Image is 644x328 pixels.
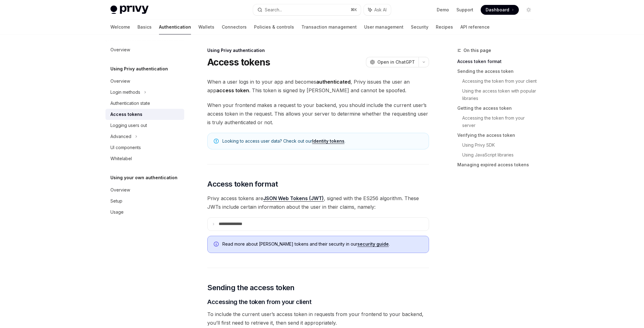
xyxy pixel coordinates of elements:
span: Dashboard [486,7,509,13]
div: UI components [110,144,141,151]
a: Access tokens [105,109,184,120]
button: Open in ChatGPT [366,57,419,67]
a: Logging users out [105,120,184,131]
span: Privy access tokens are , signed with the ES256 algorithm. These JWTs include certain information... [207,194,429,211]
span: Read more about [PERSON_NAME] tokens and their security in our . [222,241,423,247]
a: Demo [437,7,449,13]
a: Managing expired access tokens [457,160,539,170]
a: Overview [105,184,184,196]
span: Sending the access token [207,283,295,293]
a: Support [456,7,473,13]
div: Advanced [110,133,131,140]
a: Setup [105,196,184,207]
div: Logging users out [110,122,147,129]
a: Access token format [457,57,539,66]
div: Using Privy authentication [207,47,429,53]
span: When your frontend makes a request to your backend, you should include the current user’s access ... [207,101,429,127]
span: On this page [463,47,491,54]
div: Overview [110,77,130,85]
span: When a user logs in to your app and becomes , Privy issues the user an app . This token is signed... [207,77,429,95]
div: Setup [110,197,122,205]
a: Transaction management [301,20,357,34]
button: Toggle dark mode [524,5,534,15]
svg: Info [214,242,220,248]
a: Welcome [110,20,130,34]
div: Overview [110,186,130,194]
h5: Using Privy authentication [110,65,168,73]
div: Overview [110,46,130,53]
a: Using the access token with popular libraries [462,86,539,103]
a: Policies & controls [254,20,294,34]
a: Authentication [159,20,191,34]
img: light logo [110,6,149,14]
a: JSON Web Tokens (JWT) [263,195,324,202]
span: ⌘ K [351,7,357,12]
div: Whitelabel [110,155,132,162]
a: Basics [137,20,152,34]
div: Authentication state [110,100,150,107]
a: Connectors [222,20,247,34]
a: Recipes [436,20,453,34]
a: Usage [105,207,184,218]
div: Access tokens [110,111,142,118]
a: Accessing the token from your client [462,76,539,86]
div: Search... [265,6,282,14]
a: Identity tokens [312,138,344,144]
a: User management [364,20,403,34]
a: Verifying the access token [457,130,539,140]
a: Accessing the token from your server [462,113,539,130]
span: Open in ChatGPT [377,59,415,65]
svg: Note [214,139,219,144]
div: Login methods [110,89,140,96]
div: Usage [110,208,124,216]
h5: Using your own authentication [110,174,177,181]
button: Search...⌘K [253,4,361,15]
a: Using Privy SDK [462,140,539,150]
a: Sending the access token [457,66,539,76]
a: Dashboard [481,5,519,15]
strong: authenticated [316,79,351,85]
a: Wallets [198,20,214,34]
a: Using JavaScript libraries [462,150,539,160]
a: Overview [105,44,184,55]
span: Looking to access user data? Check out our . [222,138,423,144]
span: Accessing the token from your client [207,298,311,306]
a: security guide [357,241,389,247]
a: Security [411,20,428,34]
span: Access token format [207,179,278,189]
a: Authentication state [105,98,184,109]
a: Whitelabel [105,153,184,164]
span: Ask AI [374,7,387,13]
button: Ask AI [364,4,391,15]
h1: Access tokens [207,57,270,68]
a: Getting the access token [457,103,539,113]
a: UI components [105,142,184,153]
a: API reference [460,20,490,34]
span: To include the current user’s access token in requests from your frontend to your backend, you’ll... [207,310,429,327]
strong: access token [216,87,249,93]
a: Overview [105,76,184,87]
